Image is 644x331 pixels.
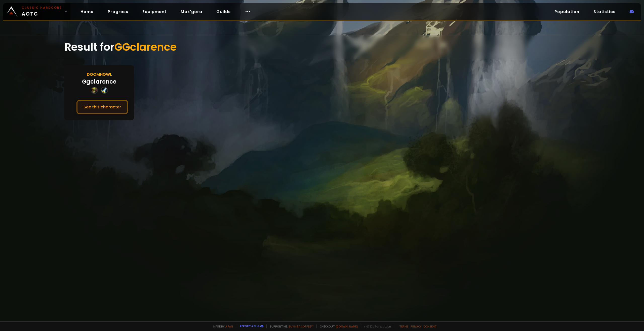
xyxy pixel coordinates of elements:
[399,324,409,328] a: Terms
[336,324,358,328] a: [DOMAIN_NAME]
[87,71,112,78] div: Doomhowl
[550,7,583,17] a: Population
[138,7,171,17] a: Equipment
[289,324,313,328] a: Buy me a coffee
[361,324,391,328] span: v. d752d5 - production
[114,40,177,54] span: GGclarence
[411,324,421,328] a: Privacy
[64,35,580,59] div: Result for
[316,324,358,328] span: Checkout
[22,6,62,10] small: Classic Hardcore
[589,7,620,17] a: Statistics
[210,324,233,328] span: Made by
[22,6,62,18] span: AOTC
[177,7,206,17] a: Mak'gora
[240,324,259,328] a: Report a bug
[212,7,235,17] a: Guilds
[82,78,116,86] div: Ggclarence
[76,100,128,114] button: See this character
[225,324,233,328] a: a fan
[104,7,132,17] a: Progress
[76,7,98,17] a: Home
[423,324,437,328] a: Consent
[266,324,313,328] span: Support me,
[3,3,70,20] a: Classic HardcoreAOTC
